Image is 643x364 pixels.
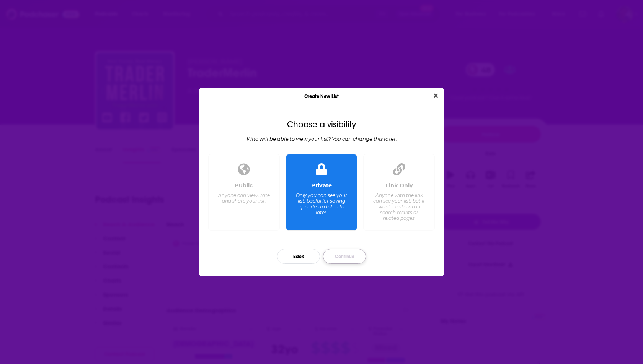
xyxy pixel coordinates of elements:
[373,192,425,221] div: Anyone with the link can see your list, but it won't be shown in search results or related pages.
[199,88,444,104] div: Create New List
[431,91,441,101] button: Close
[205,120,438,130] div: Choose a visibility
[311,182,332,189] div: Private
[295,192,348,215] div: Only you can see your list. Useful for saving episodes to listen to later.
[277,249,320,264] button: Back
[235,182,253,189] div: Public
[205,136,438,142] div: Who will be able to view your list? You can change this later.
[385,182,413,189] div: Link Only
[218,192,270,204] div: Anyone can view, rate and share your list.
[323,249,366,264] button: Continue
